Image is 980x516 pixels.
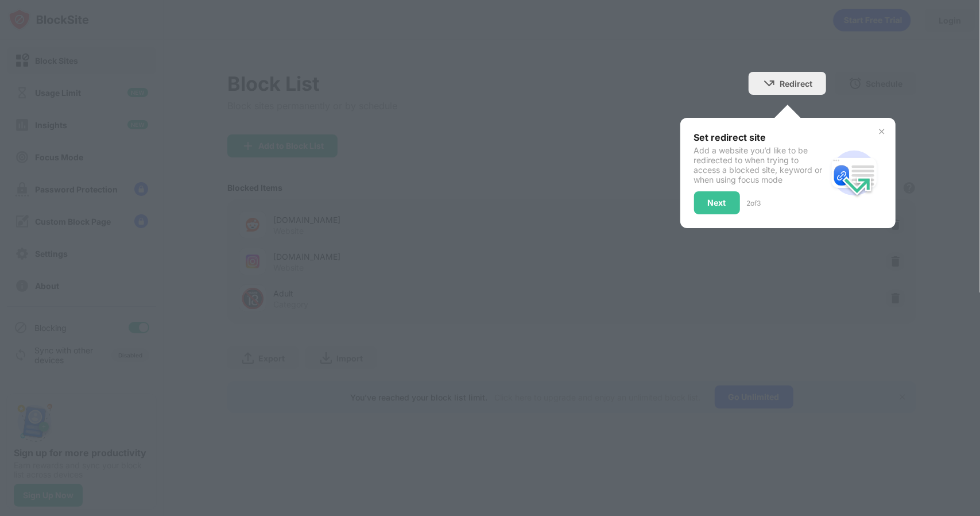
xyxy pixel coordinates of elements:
div: Redirect [780,79,812,88]
div: 2 of 3 [747,199,761,207]
div: Next [708,198,726,207]
img: redirect.svg [827,145,882,201]
div: Add a website you’d like to be redirected to when trying to access a blocked site, keyword or whe... [694,145,827,184]
img: x-button.svg [877,127,886,136]
div: Set redirect site [694,132,827,143]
